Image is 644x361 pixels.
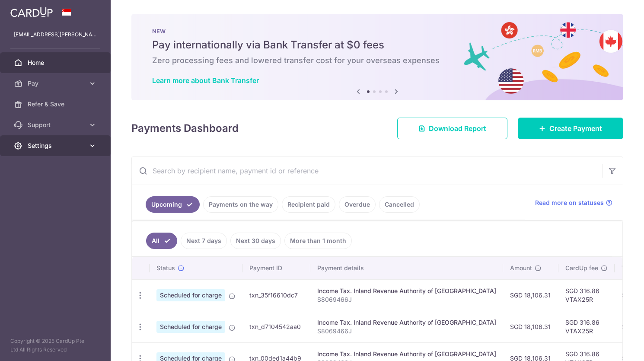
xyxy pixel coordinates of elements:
[28,79,85,88] span: Pay
[549,123,602,134] span: Create Payment
[152,38,603,52] h5: Pay internationally via Bank Transfer at $0 fees
[146,233,177,249] a: All
[242,279,310,311] td: txn_35f16610dc7
[132,157,602,185] input: Search by recipient name, payment id or reference
[535,198,612,207] a: Read more on statuses
[242,311,310,342] td: txn_d7104542aa0
[131,121,239,136] h4: Payments Dashboard
[152,28,603,35] p: NEW
[242,257,310,279] th: Payment ID
[152,55,603,66] h6: Zero processing fees and lowered transfer cost for your overseas expenses
[156,264,175,272] span: Status
[503,279,558,311] td: SGD 18,106.31
[558,311,615,342] td: SGD 316.86 VTAX25R
[317,318,496,327] div: Income Tax. Inland Revenue Authority of [GEOGRAPHIC_DATA]
[317,287,496,295] div: Income Tax. Inland Revenue Authority of [GEOGRAPHIC_DATA]
[28,141,85,150] span: Settings
[317,295,496,304] p: S8069466J
[518,118,623,139] a: Create Payment
[558,279,615,311] td: SGD 316.86 VTAX25R
[230,233,281,249] a: Next 30 days
[156,321,225,333] span: Scheduled for charge
[310,257,503,279] th: Payment details
[317,350,496,358] div: Income Tax. Inland Revenue Authority of [GEOGRAPHIC_DATA]
[565,264,598,272] span: CardUp fee
[317,327,496,335] p: S8069466J
[28,58,85,67] span: Home
[339,196,376,213] a: Overdue
[156,289,225,301] span: Scheduled for charge
[535,198,604,207] span: Read more on statuses
[503,311,558,342] td: SGD 18,106.31
[203,196,278,213] a: Payments on the way
[510,264,532,272] span: Amount
[152,76,259,85] a: Learn more about Bank Transfer
[181,233,227,249] a: Next 7 days
[282,196,335,213] a: Recipient paid
[284,233,352,249] a: More than 1 month
[131,14,623,100] img: Bank transfer banner
[379,196,420,213] a: Cancelled
[146,196,200,213] a: Upcoming
[10,7,53,17] img: CardUp
[28,121,85,129] span: Support
[14,30,97,39] p: [EMAIL_ADDRESS][PERSON_NAME][DOMAIN_NAME]
[429,123,486,134] span: Download Report
[28,100,85,109] span: Refer & Save
[397,118,507,139] a: Download Report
